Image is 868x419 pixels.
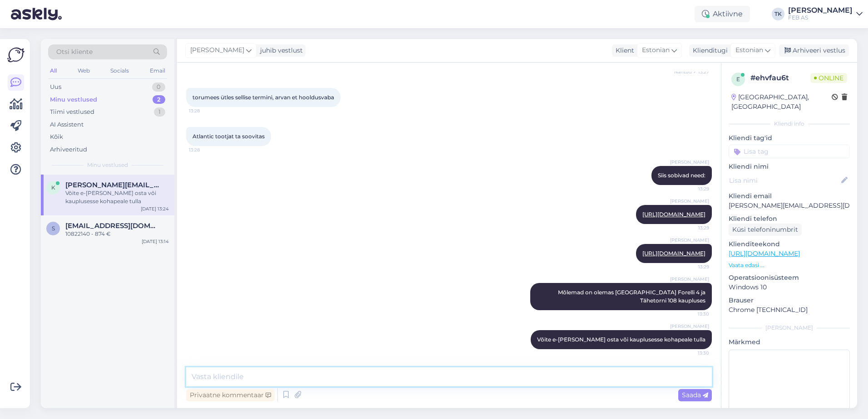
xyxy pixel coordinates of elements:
[810,73,847,83] span: Online
[779,44,849,57] div: Arhiveeri vestlus
[772,8,784,20] div: TK
[729,305,850,315] p: Chrome [TECHNICAL_ID]
[87,161,128,169] span: Minu vestlused
[50,83,61,92] div: Uus
[50,120,84,129] div: AI Assistent
[65,189,169,205] div: Võite e-[PERSON_NAME] osta või kauplusesse kohapeale tulla
[788,7,853,14] div: [PERSON_NAME]
[642,250,705,257] a: [URL][DOMAIN_NAME]
[670,237,709,244] span: [PERSON_NAME]
[7,46,25,63] img: Askly Logo
[729,296,850,305] p: Brauser
[729,249,800,258] a: [URL][DOMAIN_NAME]
[670,276,709,283] span: [PERSON_NAME]
[729,337,850,347] p: Märkmed
[50,132,63,141] div: Kõik
[558,289,707,304] span: Mõlemad on olemas [GEOGRAPHIC_DATA] Forelli 4 ja Tähetorni 108 kaupluses
[750,73,810,83] div: # ehvfau6t
[682,391,708,399] span: Saada
[670,198,709,205] span: [PERSON_NAME]
[689,46,728,55] div: Klienditugi
[675,185,709,192] span: 13:29
[612,46,634,55] div: Klient
[189,107,223,114] span: 13:28
[153,95,165,104] div: 2
[154,107,165,117] div: 1
[731,93,832,112] div: [GEOGRAPHIC_DATA], [GEOGRAPHIC_DATA]
[256,46,303,55] div: juhib vestlust
[52,225,55,232] span: s
[642,45,670,55] span: Estonian
[735,45,763,55] span: Estonian
[729,191,850,201] p: Kliendi email
[729,120,850,128] div: Kliendi info
[729,261,850,269] p: Vaata edasi ...
[729,175,839,185] input: Lisa nimi
[670,323,709,330] span: [PERSON_NAME]
[729,145,850,158] input: Lisa tag
[108,65,131,77] div: Socials
[537,336,705,343] span: Võite e-[PERSON_NAME] osta või kauplusesse kohapeale tulla
[50,95,97,104] div: Minu vestlused
[788,14,853,21] div: FEB AS
[50,145,87,154] div: Arhiveeritud
[190,45,244,55] span: [PERSON_NAME]
[675,350,709,356] span: 13:30
[148,65,167,77] div: Email
[192,133,265,140] span: Atlantic tootjat ta soovitas
[674,68,709,75] span: Nähtud ✓ 13:27
[729,224,802,236] div: Küsi telefoninumbrit
[675,224,709,231] span: 13:29
[51,184,55,191] span: k
[675,263,709,270] span: 13:29
[642,211,705,218] a: [URL][DOMAIN_NAME]
[729,283,850,292] p: Windows 10
[141,205,169,212] div: [DATE] 13:24
[56,47,93,57] span: Otsi kliente
[50,107,94,117] div: Tiimi vestlused
[675,311,709,317] span: 13:30
[192,94,334,101] span: torumees ütles sellise termini, arvan et hooldusvaba
[729,273,850,283] p: Operatsioonisüsteem
[76,65,92,77] div: Web
[670,159,709,166] span: [PERSON_NAME]
[729,162,850,171] p: Kliendi nimi
[65,181,160,189] span: kristy.valgma@ensto.com
[65,222,160,230] span: siim@elamus.ee
[65,230,169,238] div: 10822140 - 874 €
[788,7,863,21] a: [PERSON_NAME]FEB AS
[729,214,850,224] p: Kliendi telefon
[189,146,223,153] span: 13:28
[729,324,850,332] div: [PERSON_NAME]
[729,239,850,249] p: Klienditeekond
[736,76,740,83] span: e
[658,172,705,179] span: Siis sobivad need:
[695,6,750,22] div: Aktiivne
[729,133,850,143] p: Kliendi tag'id
[152,83,165,92] div: 0
[48,65,59,77] div: All
[142,238,169,245] div: [DATE] 13:14
[186,389,275,401] div: Privaatne kommentaar
[729,201,850,210] p: [PERSON_NAME][EMAIL_ADDRESS][DOMAIN_NAME]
